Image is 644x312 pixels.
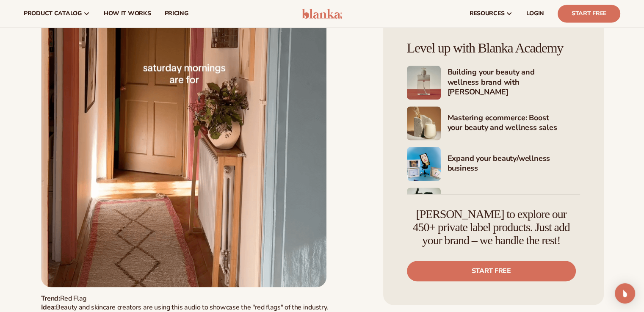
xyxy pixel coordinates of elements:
[407,66,441,99] img: Shopify Image 3
[526,10,544,17] span: LOGIN
[41,293,60,303] strong: Trend:
[448,154,580,174] h4: Expand your beauty/wellness business
[407,188,580,221] a: Shopify Image 6 Marketing your beauty and wellness brand 101
[407,188,441,221] img: Shopify Image 6
[448,67,580,98] h4: Building your beauty and wellness brand with [PERSON_NAME]
[407,41,580,55] h4: Level up with Blanka Academy
[407,106,441,140] img: Shopify Image 4
[407,208,576,247] h4: [PERSON_NAME] to explore our 450+ private label products. Just add your brand – we handle the rest!
[407,106,580,140] a: Shopify Image 4 Mastering ecommerce: Boost your beauty and wellness sales
[615,283,635,304] div: Open Intercom Messenger
[558,5,620,22] a: Start Free
[104,10,151,17] span: How It Works
[24,10,82,17] span: product catalog
[60,293,86,303] span: Red Flag
[41,302,56,312] strong: Idea:
[302,8,342,19] img: logo
[41,302,328,312] span: Beauty and skincare creators are using this audio to showcase the "red flags" of the industry.
[407,261,576,281] a: Start free
[470,10,504,17] span: resources
[407,147,441,181] img: Shopify Image 5
[448,113,580,134] h4: Mastering ecommerce: Boost your beauty and wellness sales
[407,147,580,181] a: Shopify Image 5 Expand your beauty/wellness business
[164,10,188,17] span: pricing
[407,66,580,99] a: Shopify Image 3 Building your beauty and wellness brand with [PERSON_NAME]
